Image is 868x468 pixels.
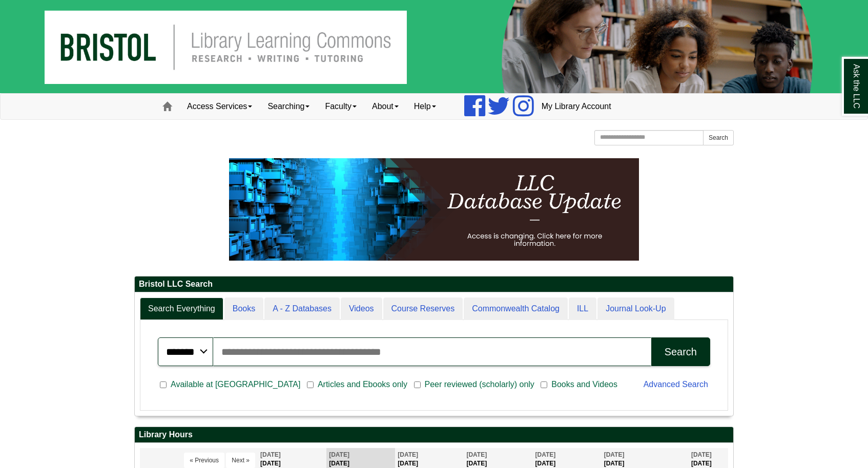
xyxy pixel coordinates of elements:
button: Next » [226,453,255,468]
a: Videos [341,297,382,321]
a: Faculty [317,94,364,119]
span: [DATE] [604,451,625,458]
a: Searching [260,94,317,119]
h2: Bristol LLC Search [135,276,733,292]
input: Available at [GEOGRAPHIC_DATA] [160,380,167,390]
input: Books and Videos [541,380,547,390]
a: ILL [569,297,596,321]
img: HTML tutorial [229,158,639,261]
a: About [364,94,406,119]
a: My Library Account [534,94,619,119]
a: Commonwealth Catalog [464,297,568,321]
span: [DATE] [691,451,712,458]
button: « Previous [184,453,224,468]
button: Search [651,337,710,366]
span: [DATE] [398,451,418,458]
span: Books and Videos [547,378,622,391]
span: Available at [GEOGRAPHIC_DATA] [167,378,304,391]
a: Search Everything [140,297,223,321]
span: [DATE] [329,451,349,458]
span: [DATE] [466,451,487,458]
button: Search [703,130,734,145]
a: Course Reserves [383,297,463,321]
a: Access Services [179,94,260,119]
a: A - Z Databases [264,297,340,321]
a: Journal Look-Up [597,297,674,321]
span: [DATE] [535,451,556,458]
a: Books [224,297,263,321]
input: Peer reviewed (scholarly) only [414,380,421,390]
span: [DATE] [260,451,281,458]
h2: Library Hours [135,427,733,443]
span: Articles and Ebooks only [314,378,411,391]
span: Peer reviewed (scholarly) only [421,378,539,391]
a: Help [406,94,444,119]
a: Advanced Search [644,380,708,389]
input: Articles and Ebooks only [307,380,314,390]
div: Search [665,346,697,358]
